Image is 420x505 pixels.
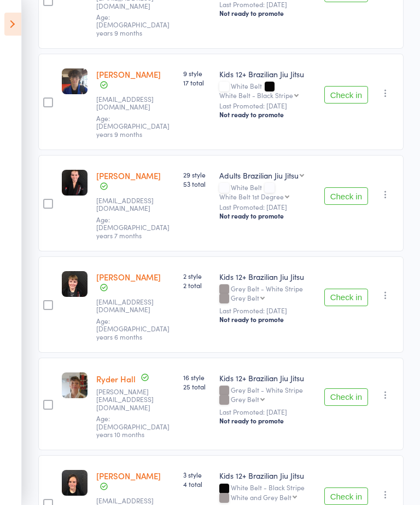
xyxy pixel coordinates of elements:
div: Not ready to promote [219,416,315,425]
small: Last Promoted: [DATE] [219,102,315,110]
img: image1638343127.png [62,170,87,196]
a: [PERSON_NAME] [96,170,161,181]
button: Check in [324,187,368,205]
img: image1613111973.png [62,372,87,398]
a: Ryder Hall [96,373,136,385]
span: 4 total [183,479,211,489]
button: Check in [324,487,368,505]
button: Check in [324,388,368,406]
span: 2 total [183,280,211,290]
img: image1750567129.png [62,68,87,94]
span: 25 total [183,382,211,391]
small: Masoncalvey@outlook.com [96,95,167,111]
div: Not ready to promote [219,211,315,220]
span: 16 style [183,372,211,382]
span: 53 total [183,179,211,188]
small: Last Promoted: [DATE] [219,203,315,211]
div: Grey Belt [231,395,259,403]
div: White Belt [219,183,315,200]
div: White Belt [219,82,315,99]
img: image1738134024.png [62,470,87,496]
img: image1715064595.png [62,271,87,297]
div: Kids 12+ Brazilian Jiu Jitsu [219,68,315,79]
div: White Belt - Black Stripe [219,484,315,502]
div: White Belt - Black Stripe [219,91,293,99]
div: Adults Brazilian Jiu Jitsu [219,170,299,181]
a: [PERSON_NAME] [96,271,161,283]
div: Grey Belt - White Stripe [219,386,315,405]
div: Grey Belt [231,294,259,301]
span: 2 style [183,271,211,280]
div: Not ready to promote [219,110,315,119]
span: Age: [DEMOGRAPHIC_DATA] years 10 months [96,414,170,439]
div: Not ready to promote [219,9,315,18]
small: Last Promoted: [DATE] [219,307,315,314]
span: Age: [DEMOGRAPHIC_DATA] years 7 months [96,215,170,240]
span: Age: [DEMOGRAPHIC_DATA] years 9 months [96,12,170,37]
small: rkflynn@hotmail.com [96,197,167,213]
div: Not ready to promote [219,315,315,324]
a: [PERSON_NAME] [96,68,161,80]
button: Check in [324,86,368,104]
div: White Belt 1st Degree [219,193,284,200]
div: Grey Belt - White Stripe [219,285,315,303]
div: Kids 12+ Brazilian Jiu Jitsu [219,271,315,282]
div: White and Grey Belt [231,493,291,501]
div: Kids 12+ Brazilian Jiu Jitsu [219,372,315,383]
span: 9 style [183,68,211,78]
span: 29 style [183,170,211,179]
div: Kids 12+ Brazilian Jiu Jitsu [219,470,315,481]
small: natalie_hall@live.com.au [96,388,167,411]
a: [PERSON_NAME] [96,470,161,481]
button: Check in [324,289,368,306]
span: Age: [DEMOGRAPHIC_DATA] years 6 months [96,316,170,341]
small: Anflynn@hotmail.com [96,298,167,314]
small: Last Promoted: [DATE] [219,408,315,416]
span: 17 total [183,78,211,87]
span: 3 style [183,470,211,479]
span: Age: [DEMOGRAPHIC_DATA] years 9 months [96,113,170,139]
small: Last Promoted: [DATE] [219,1,315,8]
